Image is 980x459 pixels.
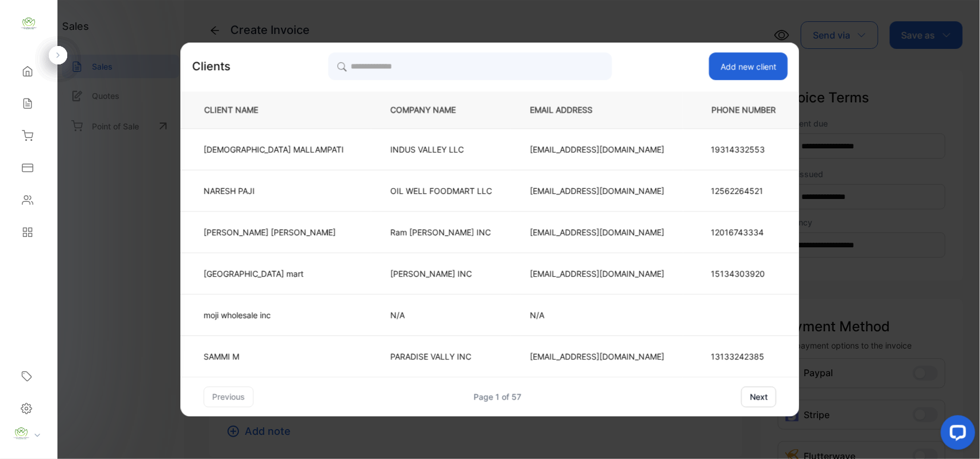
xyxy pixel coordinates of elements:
[709,52,788,80] button: Add new client
[200,104,353,116] p: CLIENT NAME
[391,185,492,197] p: OIL WELL FOODMART LLC
[530,104,665,116] p: EMAIL ADDRESS
[204,185,344,197] p: NARESH PAJI
[711,226,777,238] p: 12016743334
[204,387,254,407] button: previous
[391,309,492,321] p: N/A
[204,350,344,362] p: SAMMI M
[711,143,777,155] p: 19314332553
[711,267,777,280] p: 15134303920
[703,104,781,116] p: PHONE NUMBER
[932,411,980,459] iframe: LiveChat chat widget
[391,104,492,116] p: COMPANY NAME
[192,58,231,75] p: Clients
[530,309,665,321] p: N/A
[391,350,492,362] p: PARADISE VALLY INC
[711,350,777,362] p: 13133242385
[20,15,37,32] img: logo
[204,309,344,321] p: moji wholesale inc
[204,267,344,280] p: [GEOGRAPHIC_DATA] mart
[530,267,665,280] p: [EMAIL_ADDRESS][DOMAIN_NAME]
[204,143,344,155] p: [DEMOGRAPHIC_DATA] MALLAMPATI
[391,226,492,238] p: Ram [PERSON_NAME] INC
[204,226,344,238] p: [PERSON_NAME] [PERSON_NAME]
[474,391,522,403] div: Page 1 of 57
[742,387,777,407] button: next
[13,425,30,442] img: profile
[530,226,665,238] p: [EMAIL_ADDRESS][DOMAIN_NAME]
[711,185,777,197] p: 12562264521
[530,185,665,197] p: [EMAIL_ADDRESS][DOMAIN_NAME]
[530,350,665,362] p: [EMAIL_ADDRESS][DOMAIN_NAME]
[391,143,492,155] p: INDUS VALLEY LLC
[530,143,665,155] p: [EMAIL_ADDRESS][DOMAIN_NAME]
[391,267,492,280] p: [PERSON_NAME] INC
